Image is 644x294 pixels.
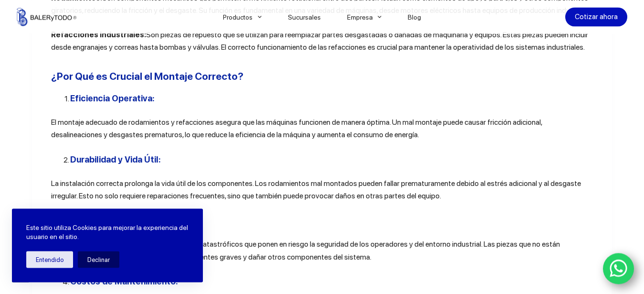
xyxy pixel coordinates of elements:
p: La instalación correcta prolonga la vida útil de los componentes. Los rodamientos mal montados pu... [51,177,592,203]
h3: Durabilidad y Vida Útil: [70,153,592,166]
img: Balerytodo [17,8,76,26]
p: Este sitio utiliza Cookies para mejorar la experiencia del usuario en el sitio. [26,223,189,241]
p: Son piezas de repuesto que se utilizan para reemplazar partes desgastadas o dañadas de maquinaria... [51,29,592,54]
button: Declinar [78,251,119,268]
h3: Eficiencia Operativa: [70,92,592,105]
strong: Refacciones Industriales: [51,30,146,39]
a: WhatsApp [603,253,634,284]
h2: ¿Por Qué es Crucial el Montaje Correcto? [51,69,592,84]
h3: Costos de Mantenimiento: [70,275,592,288]
h3: Seguridad: [70,214,592,227]
p: El montaje adecuado de rodamientos y refacciones asegura que las máquinas funcionen de manera ópt... [51,116,592,142]
button: Entendido [26,251,73,268]
a: Cotizar ahora [565,7,627,26]
p: Un montaje incorrecto puede resultar en fallos catastróficos que ponen en riesgo la seguridad de ... [51,238,592,263]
